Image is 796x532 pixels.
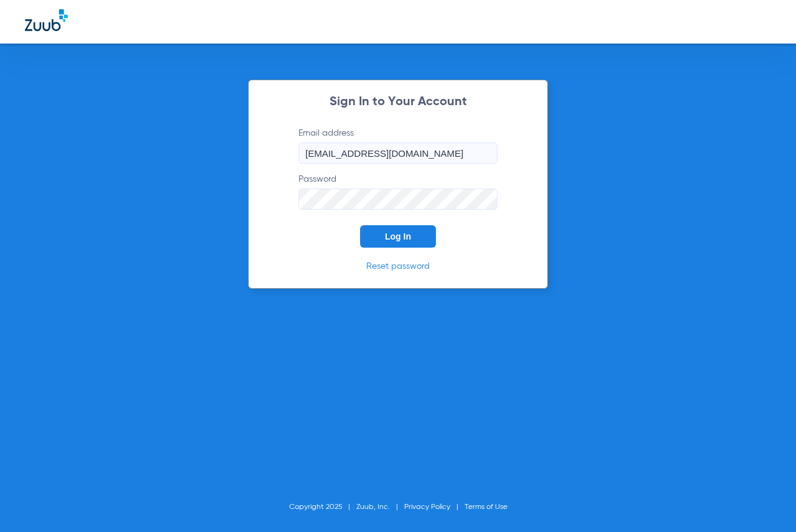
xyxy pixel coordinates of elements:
[356,501,404,513] li: Zuub, Inc.
[280,96,516,108] h2: Sign In to Your Account
[25,9,68,31] img: Zuub Logo
[360,225,436,248] button: Log In
[298,127,497,164] label: Email address
[298,189,497,210] input: Password
[404,503,450,511] a: Privacy Policy
[385,231,411,241] span: Log In
[366,262,430,271] a: Reset password
[298,173,497,210] label: Password
[734,472,796,532] iframe: Chat Widget
[289,501,356,513] li: Copyright 2025
[298,142,497,164] input: Email address
[465,503,507,511] a: Terms of Use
